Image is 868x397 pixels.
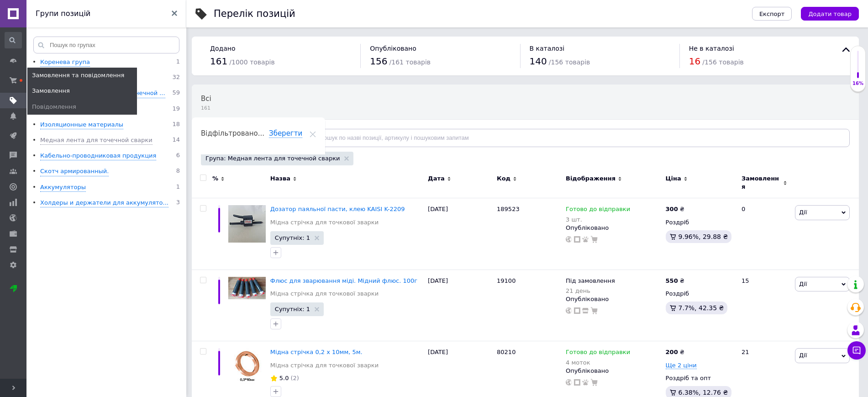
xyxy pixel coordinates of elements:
div: ₴ [666,205,684,213]
a: Мідна стрічка для точкової зварки [270,361,379,370]
span: 1 [176,183,180,192]
img: Флюс для сварки миди. Медный флюс. 100г [228,277,266,299]
span: Опубліковано [370,45,416,52]
div: Роздріб [666,218,734,227]
span: 19 [172,105,180,114]
div: Опубліковано [566,367,661,375]
button: Експорт [752,7,792,21]
span: 8 [176,167,180,176]
b: 200 [666,349,678,355]
span: Не в каталозі [689,45,734,52]
span: Готово до відправки [566,206,630,215]
span: Ціна [666,175,681,183]
span: 3 [176,199,180,207]
span: 6.38%, 12.76 ₴ [679,389,728,396]
div: Опубліковано [566,295,661,303]
span: / 161 товарів [389,58,431,66]
div: 4 моток [566,359,630,366]
div: Аккумуляторы [40,183,86,192]
span: В каталозі [530,45,565,52]
span: Код [497,175,510,183]
div: 15 [736,270,793,341]
span: Супутніх: 1 [275,235,310,241]
span: Дата [428,175,445,183]
span: Дії [799,352,807,359]
img: Медная лента 0,2 х 10мм, 5м. [228,348,266,386]
span: / 1000 товарів [229,58,274,66]
span: Зберегти [269,129,302,138]
span: Відображення [566,175,615,183]
span: Дії [799,281,807,287]
span: Експорт [759,11,785,17]
div: Роздріб та опт [666,374,734,382]
button: Додати товар [801,7,859,21]
div: Кабельно-проводниковая продукция [40,152,156,160]
div: ₴ [666,348,684,356]
span: % [212,175,218,183]
span: 156 [370,56,387,67]
span: 161 [201,105,211,111]
span: 9.96%, 29.88 ₴ [679,233,728,240]
div: Холдеры и держатели для аккумулято... [40,199,168,207]
span: 5.0 [279,375,289,381]
div: ₴ [666,277,684,285]
span: Замовлення [32,87,70,95]
span: Відфільтровано... [201,129,264,138]
span: 14 [172,136,180,145]
div: [DATE] [426,270,494,341]
div: Изоляционные материалы [40,121,123,129]
a: Замовлення [27,83,137,99]
span: 1 [176,58,180,67]
span: 189523 [497,206,520,212]
span: 80210 [497,349,516,355]
b: 550 [666,277,678,284]
span: Готово до відправки [566,349,630,358]
span: 19100 [497,277,516,284]
span: 32 [172,74,180,82]
span: Всі [201,95,211,103]
div: Коренева група [40,58,90,67]
span: Назва [270,175,290,183]
div: Перелік позицій [214,9,295,19]
span: 161 [210,56,227,67]
span: Замовлення [742,175,781,191]
a: Мідна стрічка 0,2 х 10мм, 5м. [270,349,363,355]
img: Дозатор паяльной пасты, клея KAISI K-2209 [228,205,266,243]
span: Замовлення та повідомлення [32,71,124,79]
span: 6 [176,152,180,160]
input: Пошук по групах [33,37,179,53]
span: / 156 товарів [702,58,743,66]
div: Скотч армированный. [40,167,109,176]
span: Повідомлення [32,103,76,111]
div: [DATE] [426,198,494,270]
span: Дії [799,209,807,216]
a: Мідна стрічка для точкової зварки [270,290,379,298]
div: 0 [736,198,793,270]
div: 21 день [566,287,615,294]
span: / 156 товарів [549,58,590,66]
div: 16% [851,80,865,87]
span: 59 [172,89,180,98]
div: Медная лента для точечной сварки [40,136,153,145]
span: Супутніх: 1 [275,306,310,312]
span: 7.7%, 42.35 ₴ [679,304,724,312]
span: Додати товар [808,11,852,17]
span: Ще 2 ціни [666,362,697,369]
div: 3 шт. [566,216,630,223]
span: Під замовлення [566,277,615,287]
a: Флюс для зварювання міді. Мідний флюс. 100г [270,277,417,284]
span: Додано [210,45,235,52]
span: Група: Медная лента для точечной сварки [205,154,340,163]
b: 300 [666,206,678,212]
div: Роздріб [666,290,734,298]
span: 18 [172,121,180,129]
a: Мідна стрічка для точкової зварки [270,218,379,227]
span: 140 [530,56,547,67]
a: Дозатор паяльної пасти, клею KAISI K-2209 [270,206,405,212]
a: Повідомлення [27,99,137,115]
span: (2) [291,375,299,381]
input: Пошук по назві позиції, артикулу і пошуковим запитам [303,129,850,147]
